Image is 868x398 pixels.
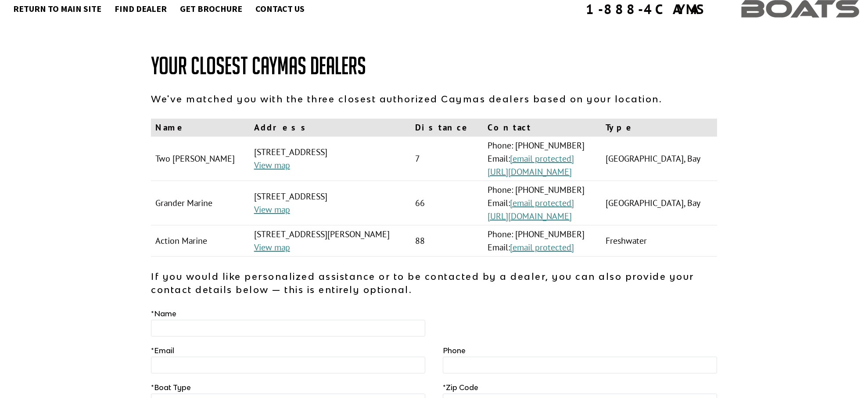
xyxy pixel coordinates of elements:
[9,3,106,14] a: Return to main site
[411,137,483,181] td: 7
[151,308,176,319] label: Name
[510,197,574,209] a: [email protected]
[443,345,466,356] label: Phone
[151,119,250,137] th: Name
[110,3,171,14] a: Find Dealer
[151,181,250,225] td: Grander Marine
[254,242,290,253] a: View map
[488,166,572,177] a: [URL][DOMAIN_NAME]
[254,159,290,171] a: View map
[483,137,601,181] td: Phone: [PHONE_NUMBER] Email:
[151,53,717,79] h1: Your Closest Caymas Dealers
[510,242,574,253] a: [email protected]
[254,204,290,215] a: View map
[411,119,483,137] th: Distance
[151,137,250,181] td: Two [PERSON_NAME]
[601,119,717,137] th: Type
[488,210,572,222] a: [URL][DOMAIN_NAME]
[411,225,483,257] td: 88
[443,382,478,393] label: Zip Code
[151,225,250,257] td: Action Marine
[601,137,717,181] td: [GEOGRAPHIC_DATA], Bay
[483,119,601,137] th: Contact
[411,181,483,225] td: 66
[250,181,411,225] td: [STREET_ADDRESS]
[250,119,411,137] th: Address
[250,225,411,257] td: [STREET_ADDRESS][PERSON_NAME]
[483,181,601,225] td: Phone: [PHONE_NUMBER] Email:
[483,225,601,257] td: Phone: [PHONE_NUMBER] Email:
[510,153,574,164] a: [email protected]
[151,92,717,105] p: We've matched you with the three closest authorized Caymas dealers based on your location.
[151,270,717,296] p: If you would like personalized assistance or to be contacted by a dealer, you can also provide yo...
[586,2,706,16] div: 1-888-4CAYMAS
[176,3,247,14] a: Get Brochure
[251,3,309,14] a: Contact Us
[151,345,174,356] label: Email
[151,382,191,393] label: Boat Type
[601,181,717,225] td: [GEOGRAPHIC_DATA], Bay
[601,225,717,257] td: Freshwater
[250,137,411,181] td: [STREET_ADDRESS]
